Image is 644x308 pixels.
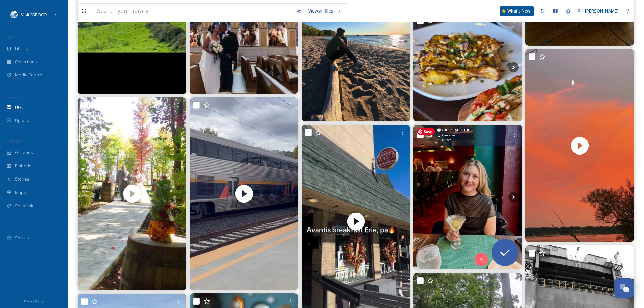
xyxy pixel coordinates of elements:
span: Carousel [442,133,456,138]
video: Southbound Caltrain #814 SCC F40PH/3C Locomotive at San Jose Diridon Station [190,97,298,290]
span: Embeds [15,163,31,169]
span: UGC [15,104,24,111]
span: Save [417,128,435,135]
input: Search your library [94,4,293,19]
a: Privacy Policy [24,297,44,305]
span: Privacy Policy [24,299,44,303]
span: MEDIA [7,35,19,40]
span: @ zadiesgourmet [437,126,472,133]
span: SOCIALS [7,224,20,229]
video: #dirtroadstoner #eriepa #presqueislestatepark #sunset #Pennsylvania #silence #peace #serinity [525,49,634,242]
img: thumbnail [78,97,186,290]
span: Maps [15,189,26,196]
img: This Week's Happy Hour Apps ~ ▪︎ Chicken Satay with Thai Peanut Sauce - Grilled Chicken Skewers w... [413,13,522,121]
span: Uploads [15,117,32,124]
a: [PERSON_NAME] [574,4,622,18]
span: Stories [15,176,29,182]
span: Media Centres [15,72,45,78]
span: SnapLink [15,203,33,209]
span: COLLECT [7,94,21,99]
span: Galleries [15,149,33,156]
img: download%20%281%29.png [11,11,18,18]
span: WIDGETS [7,139,22,144]
span: Collections [15,58,37,65]
span: Library [15,45,28,52]
video: A memory of another fall... a beautiful time for an outdoor wedding. #wedding #mattmeadphotograph... [78,97,186,290]
img: September was a personal and professional shit show. 🙃 Here’s hoping October isn’t such a sassy b... [413,125,522,269]
span: Visit [GEOGRAPHIC_DATA] [21,11,73,18]
button: Open Chat [614,278,634,298]
a: What's New [500,6,534,16]
a: View all files [305,4,344,18]
img: thumbnail [525,49,634,242]
span: Socials [15,235,29,241]
img: thumbnail [190,97,298,290]
span: [PERSON_NAME] [585,8,618,14]
span: 1440 x 1920 [437,138,452,143]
